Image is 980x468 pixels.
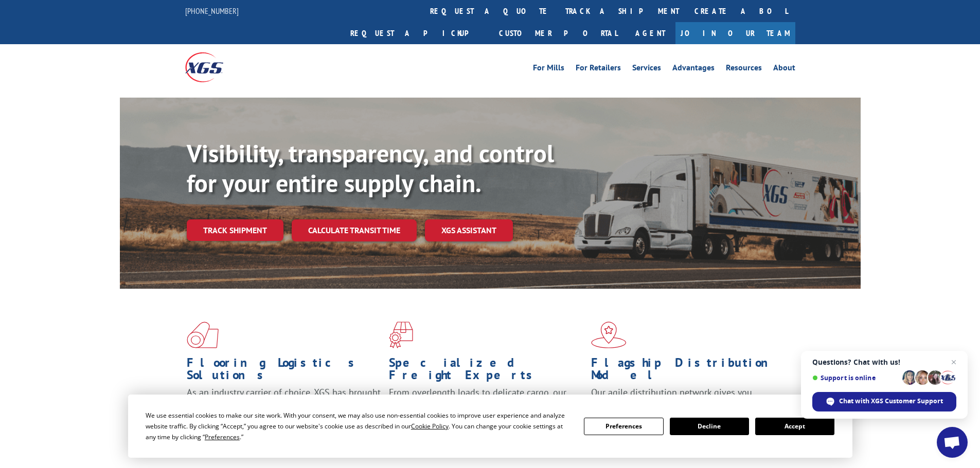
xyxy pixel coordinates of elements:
a: Request a pickup [343,22,491,44]
p: From overlength loads to delicate cargo, our experienced staff knows the best way to move your fr... [389,386,583,432]
a: Advantages [672,64,715,75]
img: xgs-icon-focused-on-flooring-red [389,322,413,348]
h1: Flooring Logistics Solutions [187,357,381,386]
div: Chat with XGS Customer Support [812,392,956,411]
button: Preferences [584,418,663,435]
button: Decline [670,418,749,435]
a: XGS ASSISTANT [425,219,513,241]
div: Cookie Consent Prompt [128,395,852,458]
b: Visibility, transparency, and control for your entire supply chain. [187,137,554,199]
a: For Retailers [576,64,621,75]
span: Support is online [812,374,899,382]
img: xgs-icon-total-supply-chain-intelligence-red [187,322,219,348]
div: We use essential cookies to make our site work. With your consent, we may also use non-essential ... [146,410,572,442]
span: Our agile distribution network gives you nationwide inventory management on demand. [591,386,780,410]
span: Questions? Chat with us! [812,358,956,366]
span: Cookie Policy [411,422,449,430]
span: Chat with XGS Customer Support [839,397,943,406]
div: Open chat [937,427,968,458]
a: Join Our Team [675,22,795,44]
span: Close chat [948,356,960,368]
button: Accept [755,418,834,435]
a: Customer Portal [491,22,625,44]
a: Calculate transit time [292,219,417,241]
span: As an industry carrier of choice, XGS has brought innovation and dedication to flooring logistics... [187,386,381,423]
a: Agent [625,22,675,44]
h1: Flagship Distribution Model [591,357,786,386]
a: Resources [726,64,762,75]
a: Track shipment [187,219,283,241]
span: Preferences [205,433,240,441]
img: xgs-icon-flagship-distribution-model-red [591,322,627,348]
a: About [773,64,795,75]
a: Services [632,64,661,75]
h1: Specialized Freight Experts [389,357,583,386]
a: For Mills [533,64,564,75]
a: [PHONE_NUMBER] [185,6,239,16]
